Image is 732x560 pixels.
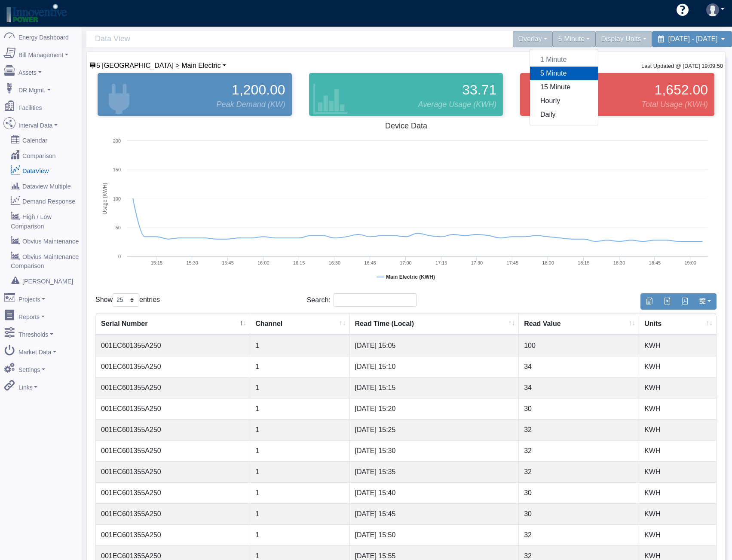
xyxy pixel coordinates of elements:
[250,503,349,524] td: 1
[250,377,349,398] td: 1
[186,260,198,265] text: 15:30
[530,108,598,122] a: Daily
[350,377,519,398] td: [DATE] 15:15
[350,419,519,440] td: [DATE] 15:25
[530,67,598,80] a: 5 Minute
[553,31,595,47] div: 5 Minute
[96,313,250,335] th: Serial Number : activate to sort column descending
[307,293,417,307] label: Search:
[350,356,519,377] td: [DATE] 15:10
[649,260,661,265] text: 18:45
[654,79,708,100] span: 1,652.00
[639,419,716,440] td: KWH
[217,99,285,110] span: Peak Demand (KW)
[519,482,639,503] td: 30
[668,35,718,43] span: [DATE] - [DATE]
[96,440,250,461] td: 001EC601355A250
[151,260,163,265] text: 15:15
[96,335,250,356] td: 001EC601355A250
[578,260,590,265] text: 18:15
[676,293,694,310] button: Generate PDF
[96,482,250,503] td: 001EC601355A250
[642,99,708,110] span: Total Usage (KWH)
[613,260,625,265] text: 18:30
[639,356,716,377] td: KWH
[519,313,639,335] th: Read Value : activate to sort column ascending
[639,377,716,398] td: KWH
[89,62,226,69] a: 5 [GEOGRAPHIC_DATA] > Main Electric
[350,335,519,356] td: [DATE] 15:05
[542,260,554,265] text: 18:00
[350,482,519,503] td: [DATE] 15:40
[250,419,349,440] td: 1
[116,225,121,230] text: 50
[350,440,519,461] td: [DATE] 15:30
[350,524,519,545] td: [DATE] 15:50
[113,293,139,307] select: Showentries
[250,335,349,356] td: 1
[684,260,696,265] text: 19:00
[113,167,121,172] text: 150
[400,260,412,265] text: 17:00
[385,122,428,130] tspan: Device Data
[530,94,598,108] a: Hourly
[118,254,121,259] text: 0
[250,440,349,461] td: 1
[506,260,518,265] text: 17:45
[519,356,639,377] td: 34
[113,196,121,201] text: 100
[96,356,250,377] td: 001EC601355A250
[96,62,221,69] span: Device List
[386,274,435,280] tspan: Main Electric (KWH)
[519,461,639,482] td: 32
[519,398,639,419] td: 30
[639,398,716,419] td: KWH
[693,293,717,310] button: Show/Hide Columns
[706,3,719,16] img: user-3.svg
[418,99,497,110] span: Average Usage (KWH)
[96,461,250,482] td: 001EC601355A250
[519,524,639,545] td: 32
[519,440,639,461] td: 32
[350,503,519,524] td: [DATE] 15:45
[96,524,250,545] td: 001EC601355A250
[639,503,716,524] td: KWH
[519,503,639,524] td: 30
[519,335,639,356] td: 100
[639,440,716,461] td: KWH
[250,356,349,377] td: 1
[350,398,519,419] td: [DATE] 15:20
[639,524,716,545] td: KWH
[96,503,250,524] td: 001EC601355A250
[293,260,305,265] text: 16:15
[658,293,676,310] button: Export to Excel
[257,260,270,265] text: 16:00
[250,524,349,545] td: 1
[435,260,447,265] text: 17:15
[530,49,598,125] div: 5 Minute
[96,377,250,398] td: 001EC601355A250
[329,260,341,265] text: 16:30
[640,293,658,310] button: Copy to clipboard
[250,313,349,335] th: Channel : activate to sort column ascending
[96,398,250,419] td: 001EC601355A250
[222,260,234,265] text: 15:45
[519,377,639,398] td: 34
[513,31,553,47] div: Overlay
[95,293,160,307] label: Show entries
[595,31,652,47] div: Display Units
[350,313,519,335] th: Read Time (Local) : activate to sort column ascending
[530,80,598,94] a: 15 Minute
[462,79,496,100] span: 33.71
[639,461,716,482] td: KWH
[113,138,121,143] text: 200
[639,335,716,356] td: KWH
[250,461,349,482] td: 1
[350,461,519,482] td: [DATE] 15:35
[471,260,483,265] text: 17:30
[232,79,285,100] span: 1,200.00
[96,419,250,440] td: 001EC601355A250
[519,419,639,440] td: 32
[364,260,376,265] text: 16:45
[639,482,716,503] td: KWH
